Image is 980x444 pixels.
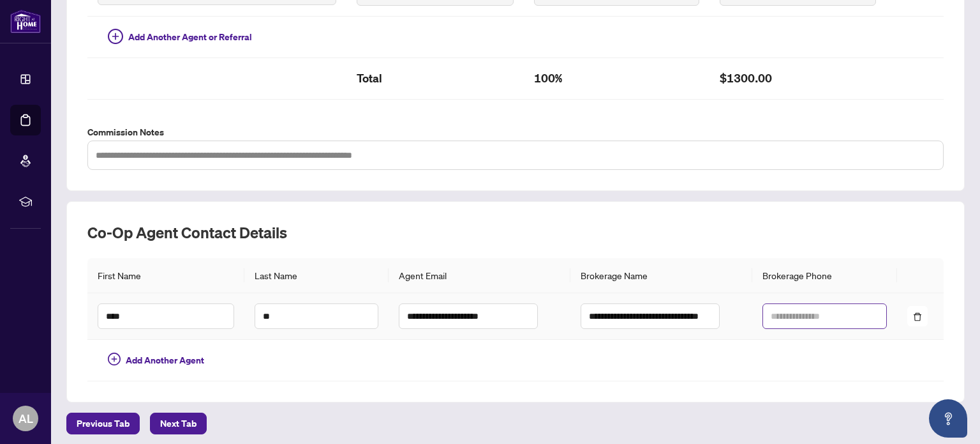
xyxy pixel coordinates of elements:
span: Add Another Agent [126,353,204,367]
th: Agent Email [389,258,570,293]
button: Open asap [929,399,967,438]
button: Add Another Agent [98,350,214,371]
label: Commission Notes [87,125,944,139]
button: Previous Tab [66,413,140,434]
th: First Name [87,258,244,293]
span: plus-circle [108,353,121,365]
th: Brokerage Phone [752,258,896,293]
th: Last Name [244,258,389,293]
h2: $1300.00 [720,68,876,89]
span: Add Another Agent or Referral [128,30,252,44]
span: Previous Tab [77,413,130,434]
button: Next Tab [150,413,207,434]
th: Brokerage Name [570,258,752,293]
button: Add Another Agent or Referral [98,27,262,47]
span: AL [19,410,33,427]
img: logo [10,10,41,33]
h2: Co-op Agent Contact Details [87,222,944,243]
h2: 100% [534,68,699,89]
span: plus-circle [108,29,123,44]
span: delete [913,312,922,321]
h2: Total [357,68,513,89]
span: Next Tab [160,413,197,434]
